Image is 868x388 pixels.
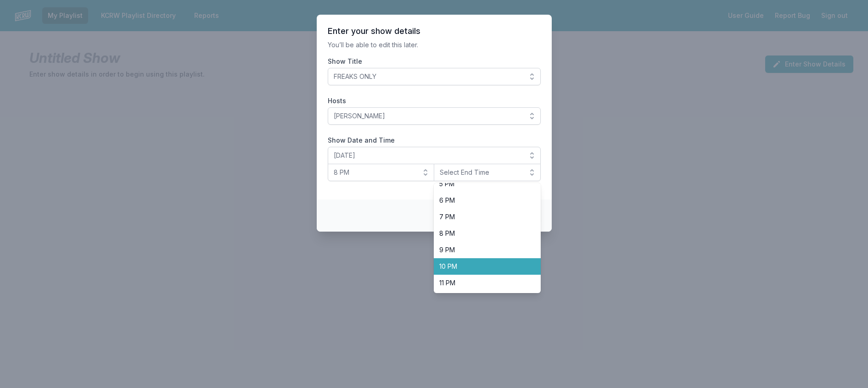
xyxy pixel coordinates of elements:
[328,57,541,66] label: Show Title
[439,229,524,238] span: 8 PM
[328,136,395,145] legend: Show Date and Time
[328,40,541,50] p: You’ll be able to edit this later.
[439,278,524,288] span: 11 PM
[434,164,541,181] button: Select End Time
[439,262,524,271] span: 10 PM
[440,168,522,177] span: Select End Time
[328,147,541,164] button: [DATE]
[439,212,524,222] span: 7 PM
[439,245,524,255] span: 9 PM
[328,68,541,85] button: FREAKS ONLY
[334,151,522,160] span: [DATE]
[334,168,416,177] span: 8 PM
[328,96,541,105] label: Hosts
[328,164,435,181] button: 8 PM
[439,179,524,188] span: 5 PM
[334,72,522,81] span: FREAKS ONLY
[328,107,541,125] button: [PERSON_NAME]
[334,111,522,121] span: [PERSON_NAME]
[439,196,524,205] span: 6 PM
[328,26,541,37] header: Enter your show details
